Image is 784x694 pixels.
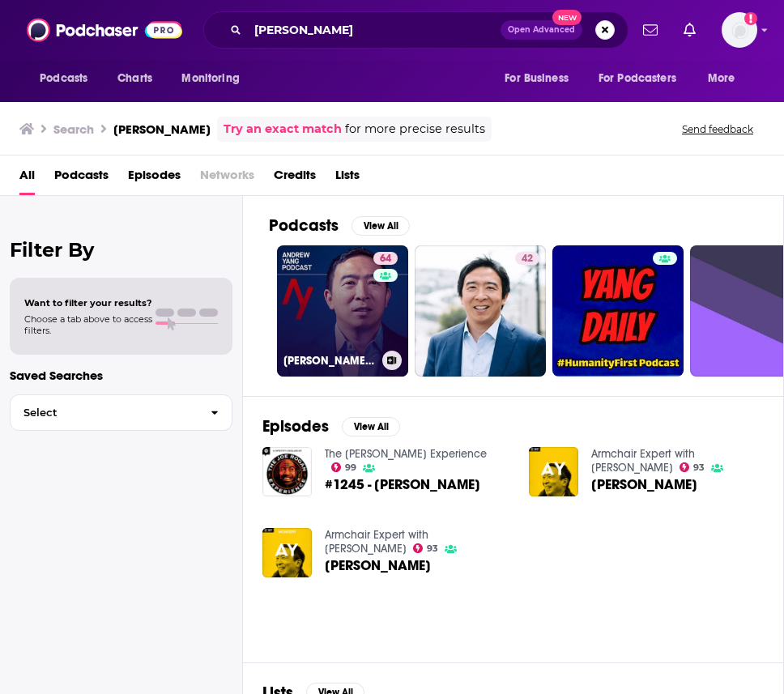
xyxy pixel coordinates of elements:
a: Show notifications dropdown [677,16,702,44]
a: Andrew Yang [591,478,697,492]
span: for more precise results [345,120,485,138]
span: 99 [345,464,356,471]
input: Search podcasts, credits, & more... [248,17,501,43]
div: Search podcasts, credits, & more... [203,11,628,49]
button: Show profile menu [722,12,757,48]
span: Open Advanced [508,26,575,34]
a: Podcasts [54,162,109,195]
img: Andrew Yang [262,528,312,577]
p: Saved Searches [10,368,232,383]
span: New [552,10,582,25]
button: View All [342,417,400,436]
span: 93 [427,545,438,552]
span: #1245 - [PERSON_NAME] [325,478,480,492]
img: User Profile [722,12,757,48]
span: Choose a tab above to access filters. [24,313,152,336]
span: 64 [380,251,391,267]
a: The Joe Rogan Experience [325,447,487,461]
a: Show notifications dropdown [637,16,664,44]
button: Open AdvancedNew [501,20,582,40]
a: 42 [415,245,546,377]
span: Networks [200,162,254,195]
button: Send feedback [677,122,758,136]
a: 93 [413,543,439,553]
span: Want to filter your results? [24,297,152,309]
span: Charts [117,67,152,90]
a: Armchair Expert with Dax Shepard [591,447,695,475]
span: [PERSON_NAME] [325,559,431,573]
span: Monitoring [181,67,239,90]
button: open menu [493,63,589,94]
span: 42 [522,251,533,267]
img: #1245 - Andrew Yang [262,447,312,496]
svg: Add a profile image [744,12,757,25]
h3: Search [53,121,94,137]
a: Charts [107,63,162,94]
a: Try an exact match [224,120,342,138]
button: open menu [697,63,756,94]
a: All [19,162,35,195]
a: Armchair Expert with Dax Shepard [325,528,428,556]
a: 64 [373,252,398,265]
h2: Episodes [262,416,329,436]
button: open menu [170,63,260,94]
span: Select [11,407,198,418]
h2: Filter By [10,238,232,262]
span: Logged in as cmand-c [722,12,757,48]
a: 99 [331,462,357,472]
h3: [PERSON_NAME] [113,121,211,137]
img: Podchaser - Follow, Share and Rate Podcasts [27,15,182,45]
a: 42 [515,252,539,265]
h3: [PERSON_NAME] Podcast [283,354,376,368]
a: Lists [335,162,360,195]
button: Select [10,394,232,431]
a: PodcastsView All [269,215,410,236]
button: View All [352,216,410,236]
span: For Business [505,67,569,90]
span: More [708,67,735,90]
span: Podcasts [40,67,87,90]
a: Andrew Yang [325,559,431,573]
a: 64[PERSON_NAME] Podcast [277,245,408,377]
span: For Podcasters [599,67,676,90]
span: 93 [693,464,705,471]
h2: Podcasts [269,215,339,236]
a: Credits [274,162,316,195]
img: Andrew Yang [529,447,578,496]
a: #1245 - Andrew Yang [325,478,480,492]
button: open menu [28,63,109,94]
span: [PERSON_NAME] [591,478,697,492]
button: open menu [588,63,700,94]
a: EpisodesView All [262,416,400,436]
a: Episodes [128,162,181,195]
a: 93 [680,462,705,472]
